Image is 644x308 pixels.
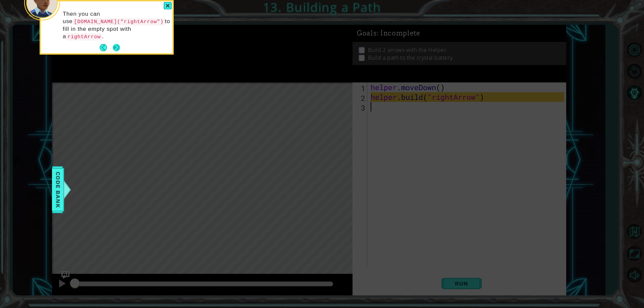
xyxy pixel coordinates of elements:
span: Code Bank [53,169,63,210]
p: Then you can use to fill in the empty spot with a . [63,10,168,41]
button: Back [100,44,113,51]
code: rightArrow [66,33,102,41]
code: [DOMAIN_NAME]("rightArrow") [73,18,165,25]
button: Next [113,44,120,51]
